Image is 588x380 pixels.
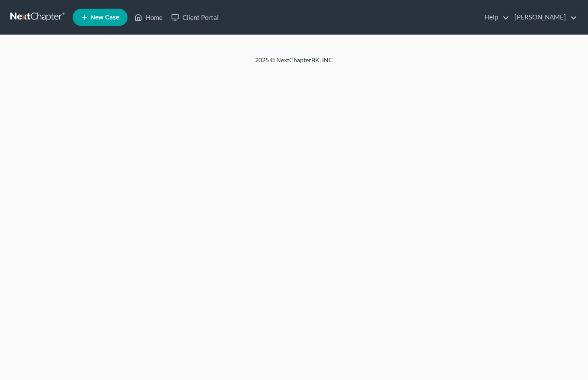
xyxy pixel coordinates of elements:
[130,10,167,25] a: Home
[510,10,577,25] a: [PERSON_NAME]
[48,56,540,71] div: 2025 © NextChapterBK, INC
[480,10,509,25] a: Help
[167,10,223,25] a: Client Portal
[73,9,128,26] new-legal-case-button: New Case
